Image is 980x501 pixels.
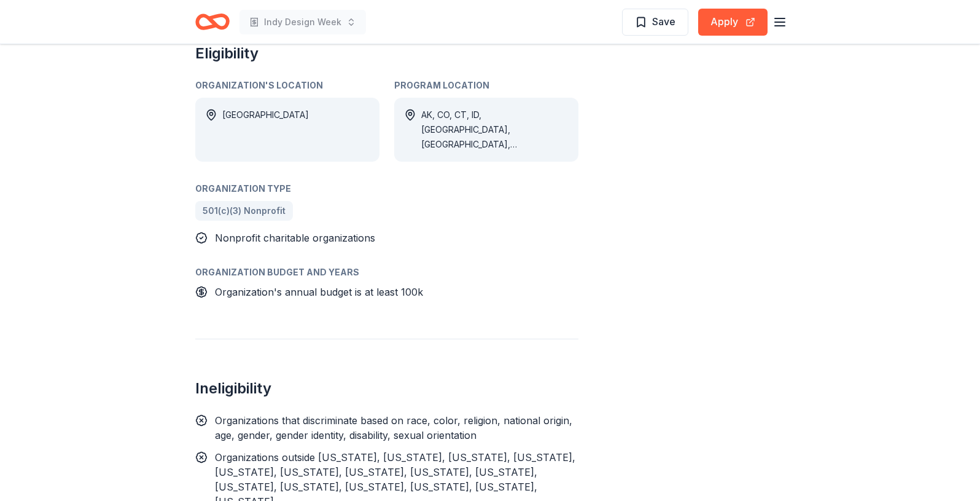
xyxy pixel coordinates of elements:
[195,379,578,398] h2: Ineligibility
[195,265,578,280] div: Organization Budget And Years
[195,7,230,36] a: Home
[239,10,366,34] button: Indy Design Week
[195,44,578,63] h2: Eligibility
[622,9,688,36] button: Save
[215,286,423,298] span: Organization's annual budget is at least 100k
[203,203,286,218] span: 501(c)(3) Nonprofit
[698,9,768,36] button: Apply
[421,108,569,152] div: AK, CO, CT, ID, [GEOGRAPHIC_DATA], [GEOGRAPHIC_DATA], [GEOGRAPHIC_DATA], [GEOGRAPHIC_DATA], [GEOG...
[264,15,341,30] span: Indy Design Week
[195,201,293,221] a: 501(c)(3) Nonprofit
[222,108,309,152] div: [GEOGRAPHIC_DATA]
[652,14,675,30] span: Save
[215,232,375,244] span: Nonprofit charitable organizations
[394,78,578,93] div: Program Location
[215,414,572,441] span: Organizations that discriminate based on race, color, religion, national origin, age, gender, gen...
[195,181,578,196] div: Organization Type
[195,78,379,93] div: Organization's Location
